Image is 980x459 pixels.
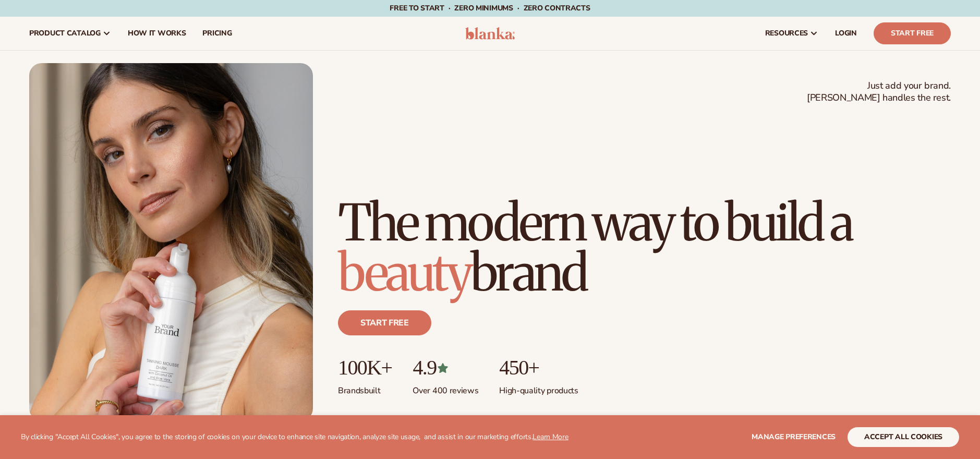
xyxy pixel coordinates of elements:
a: Learn More [533,432,568,442]
img: logo [465,27,515,40]
a: How It Works [119,17,195,50]
p: 100K+ [338,356,392,379]
span: resources [765,29,808,38]
span: LOGIN [835,29,857,38]
img: Female holding tanning mousse. [29,63,313,421]
span: pricing [202,29,232,38]
span: beauty [338,241,470,304]
span: Manage preferences [752,432,836,442]
p: 4.9 [413,356,478,379]
button: Manage preferences [752,427,836,447]
p: Over 400 reviews [413,379,478,396]
span: Just add your brand. [PERSON_NAME] handles the rest. [807,80,951,104]
a: Start Free [874,22,951,44]
p: High-quality products [499,379,578,396]
a: product catalog [21,17,119,50]
p: Brands built [338,379,392,396]
p: 450+ [499,356,578,379]
a: LOGIN [827,17,865,50]
span: How It Works [128,29,186,38]
a: resources [757,17,827,50]
p: By clicking "Accept All Cookies", you agree to the storing of cookies on your device to enhance s... [21,433,568,442]
h1: The modern way to build a brand [338,198,951,298]
a: pricing [194,17,240,50]
span: product catalog [29,29,101,38]
a: Start free [338,310,431,335]
span: Free to start · ZERO minimums · ZERO contracts [390,3,590,13]
button: accept all cookies [848,427,959,447]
